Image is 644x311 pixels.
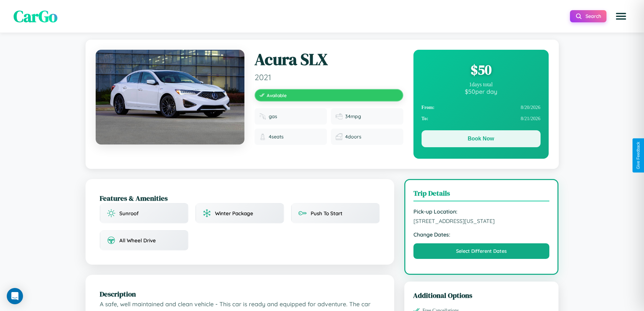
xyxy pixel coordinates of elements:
button: Select Different Dates [413,243,550,259]
strong: From: [422,105,435,110]
img: Doors [336,133,342,140]
div: 1 days total [422,82,541,88]
div: 8 / 20 / 2026 [422,102,541,113]
h3: Trip Details [413,188,550,201]
button: Book Now [422,130,541,147]
span: gas [269,113,277,119]
button: Open menu [612,7,630,26]
h1: Acura SLX [255,50,403,69]
h2: Description [100,289,380,299]
h3: Additional Options [413,290,550,300]
div: Open Intercom Messenger [7,288,23,304]
img: Fuel type [259,113,266,120]
span: 2021 [255,72,403,82]
span: 4 seats [269,134,284,140]
span: 4 doors [345,134,361,140]
span: Search [586,13,601,19]
span: Push To Start [311,210,342,217]
strong: To: [422,116,428,121]
span: Sunroof [119,210,139,217]
div: $ 50 [422,61,541,79]
strong: Change Dates: [413,231,550,238]
span: 34 mpg [345,113,361,119]
div: Give Feedback [636,142,641,169]
span: All Wheel Drive [119,237,156,244]
img: Acura SLX 2021 [96,50,244,145]
span: Available [267,92,287,98]
h2: Features & Amenities [100,193,380,203]
div: 8 / 21 / 2026 [422,113,541,124]
button: Search [570,10,606,22]
img: Seats [259,133,266,140]
span: [STREET_ADDRESS][US_STATE] [413,218,550,224]
div: $ 50 per day [422,88,541,95]
img: Fuel efficiency [336,113,342,120]
span: CarGo [14,5,57,27]
span: Winter Package [215,210,253,217]
strong: Pick-up Location: [413,208,550,215]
